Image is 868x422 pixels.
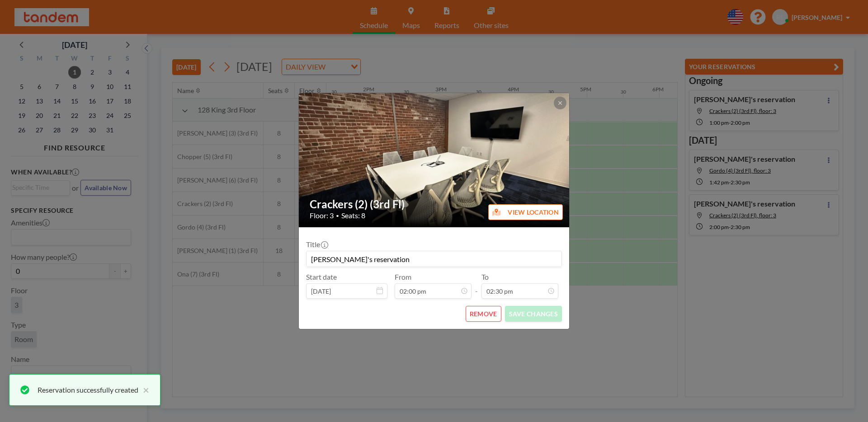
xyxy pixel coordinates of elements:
img: 537.jpg [299,58,570,262]
button: VIEW LOCATION [488,204,563,220]
button: close [138,384,149,395]
div: Reservation successfully created [38,384,138,395]
label: Start date [306,272,337,281]
button: REMOVE [466,306,501,322]
button: SAVE CHANGES [505,306,562,322]
label: Title [306,240,327,249]
span: - [475,276,478,295]
input: (No title) [307,251,561,267]
span: Floor: 3 [310,211,334,220]
label: From [395,272,411,281]
span: Seats: 8 [341,211,365,220]
h2: Crackers (2) (3rd Fl) [310,197,559,211]
label: To [481,272,489,281]
span: • [336,212,339,219]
